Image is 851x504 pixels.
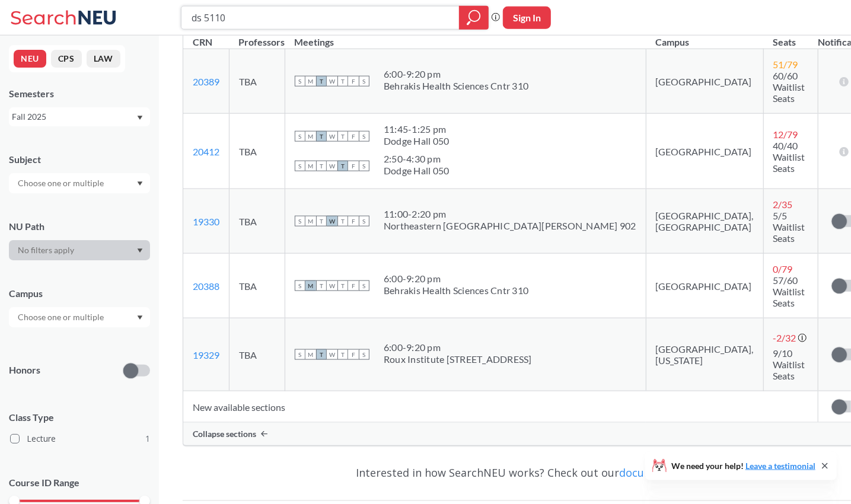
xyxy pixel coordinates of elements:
span: S [359,280,369,291]
span: S [295,216,305,227]
div: Fall 2025 [12,110,136,123]
span: S [295,161,305,171]
span: T [316,216,327,227]
span: W [327,216,337,227]
td: [GEOGRAPHIC_DATA] [646,114,763,189]
span: T [316,280,327,291]
td: TBA [230,114,285,189]
span: F [348,349,359,360]
span: T [337,131,348,142]
span: F [348,76,359,87]
span: W [327,280,337,291]
span: M [305,76,316,87]
th: Professors [230,24,285,49]
span: T [316,131,327,142]
span: S [295,280,305,291]
span: S [359,161,369,171]
span: F [348,131,359,142]
svg: Dropdown arrow [137,248,143,253]
div: Behrakis Health Sciences Cntr 310 [384,285,528,296]
span: 57/60 Waitlist Seats [773,275,805,308]
button: CPS [51,50,82,68]
div: Dropdown arrow [9,307,150,327]
div: 6:00 - 9:20 pm [384,68,528,80]
div: CRN [193,36,212,49]
span: S [359,76,369,87]
a: 20389 [193,76,219,87]
div: Campus [9,287,150,300]
a: documentation! [619,465,700,480]
p: Course ID Range [9,476,150,490]
input: Class, professor, course number, "phrase" [190,8,451,28]
span: W [327,161,337,171]
span: M [305,131,316,142]
a: 19330 [193,216,219,227]
div: Semesters [9,87,150,100]
td: [GEOGRAPHIC_DATA] [646,49,763,114]
a: 20388 [193,280,219,292]
div: Dodge Hall 050 [384,135,450,147]
svg: Dropdown arrow [137,315,143,320]
span: T [337,76,348,87]
div: Dropdown arrow [9,173,150,193]
div: Dropdown arrow [9,240,150,260]
span: M [305,216,316,227]
td: TBA [230,189,285,254]
span: S [359,131,369,142]
a: 20412 [193,146,219,157]
a: Leave a testimonial [745,461,815,471]
label: Lecture [10,431,150,446]
div: 6:00 - 9:20 pm [384,342,532,353]
span: T [337,280,348,291]
td: New available sections [183,391,818,423]
div: NU Path [9,220,150,233]
span: M [305,349,316,360]
span: F [348,161,359,171]
p: Honors [9,363,40,377]
td: TBA [230,254,285,318]
svg: Dropdown arrow [137,116,143,120]
a: 19329 [193,349,219,361]
svg: magnifying glass [467,9,481,26]
span: -2 / 32 [773,332,796,343]
td: [GEOGRAPHIC_DATA], [US_STATE] [646,318,763,391]
svg: Dropdown arrow [137,181,143,186]
div: Roux Institute [STREET_ADDRESS] [384,353,532,365]
span: 2 / 35 [773,199,793,210]
span: T [337,349,348,360]
td: [GEOGRAPHIC_DATA] [646,254,763,318]
span: S [295,131,305,142]
span: T [316,76,327,87]
div: 11:45 - 1:25 pm [384,123,450,135]
span: T [316,161,327,171]
th: Seats [763,24,818,49]
span: M [305,280,316,291]
span: 51 / 79 [773,59,798,70]
span: W [327,349,337,360]
span: F [348,216,359,227]
div: Northeastern [GEOGRAPHIC_DATA][PERSON_NAME] 902 [384,220,636,232]
div: Behrakis Health Sciences Cntr 310 [384,80,528,92]
span: T [337,216,348,227]
td: [GEOGRAPHIC_DATA], [GEOGRAPHIC_DATA] [646,189,763,254]
span: T [316,349,327,360]
button: LAW [87,50,120,68]
span: S [295,349,305,360]
input: Choose one or multiple [12,176,111,190]
span: 1 [145,432,150,445]
span: S [359,349,369,360]
div: 2:50 - 4:30 pm [384,153,450,165]
td: TBA [230,318,285,391]
span: M [305,161,316,171]
td: TBA [230,49,285,114]
div: Fall 2025Dropdown arrow [9,107,150,126]
span: 0 / 79 [773,263,793,275]
button: Sign In [503,7,551,29]
div: 11:00 - 2:20 pm [384,208,636,220]
th: Meetings [285,24,646,49]
span: 40/40 Waitlist Seats [773,140,805,174]
span: 12 / 79 [773,129,798,140]
div: 6:00 - 9:20 pm [384,273,528,285]
th: Campus [646,24,763,49]
div: Dodge Hall 050 [384,165,450,177]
